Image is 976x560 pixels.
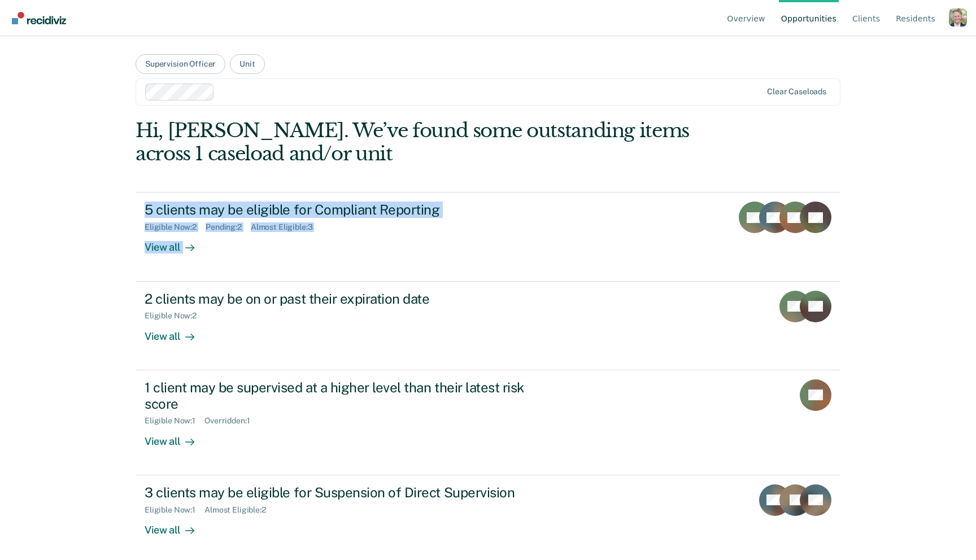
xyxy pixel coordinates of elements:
[145,379,541,412] div: 1 client may be supervised at a higher level than their latest risk score
[136,119,699,165] div: Hi, [PERSON_NAME]. We’ve found some outstanding items across 1 caseload and/or unit
[136,54,225,74] button: Supervision Officer
[145,202,541,218] div: 5 clients may be eligible for Compliant Reporting
[136,192,840,281] a: 5 clients may be eligible for Compliant ReportingEligible Now:2Pending:2Almost Eligible:3View all
[230,54,264,74] button: Unit
[204,416,259,426] div: Overridden : 1
[204,505,275,515] div: Almost Eligible : 2
[949,8,967,27] button: Profile dropdown button
[145,291,541,307] div: 2 clients may be on or past their expiration date
[145,484,541,501] div: 3 clients may be eligible for Suspension of Direct Supervision
[206,222,251,232] div: Pending : 2
[145,514,208,536] div: View all
[136,282,840,370] a: 2 clients may be on or past their expiration dateEligible Now:2View all
[136,370,840,475] a: 1 client may be supervised at a higher level than their latest risk scoreEligible Now:1Overridden...
[145,232,208,254] div: View all
[251,222,322,232] div: Almost Eligible : 3
[145,321,208,343] div: View all
[145,311,206,321] div: Eligible Now : 2
[145,416,204,426] div: Eligible Now : 1
[145,222,206,232] div: Eligible Now : 2
[767,87,826,97] div: Clear caseloads
[145,505,204,515] div: Eligible Now : 1
[145,426,208,448] div: View all
[12,12,66,24] img: Recidiviz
